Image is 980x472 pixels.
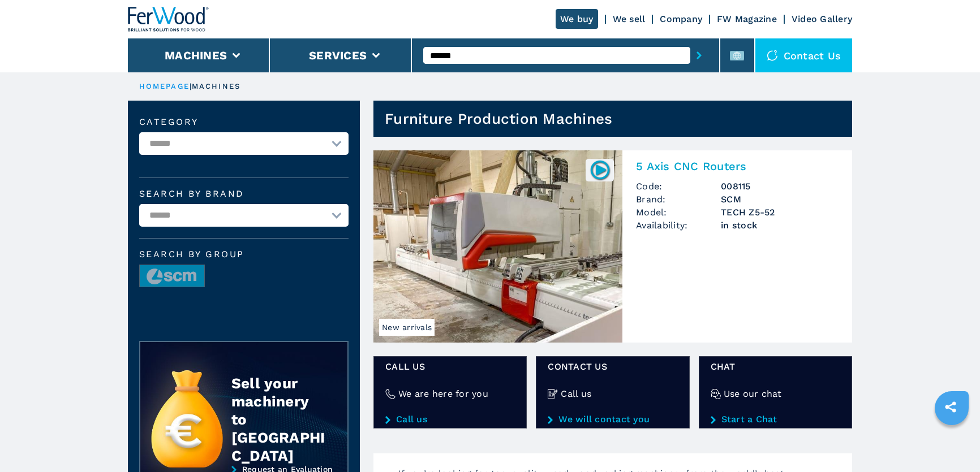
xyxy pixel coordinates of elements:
[379,319,435,336] span: New arrivals
[690,42,708,68] button: submit-button
[373,150,852,343] a: 5 Axis CNC Routers SCM TECH Z5-52New arrivals0081155 Axis CNC RoutersCode:008115Brand:SCMModel:TE...
[589,159,611,181] img: 008115
[139,118,349,127] label: Category
[139,82,190,90] a: HOMEPAGE
[711,389,721,399] img: Use our chat
[711,414,840,425] a: Start a Chat
[128,7,209,32] img: Ferwood
[724,387,782,400] h4: Use our chat
[717,14,777,24] a: FW Magazine
[721,180,839,193] h3: 008115
[721,206,839,219] h3: TECH Z5-52
[165,49,227,62] button: Machines
[636,206,721,219] span: Model:
[548,389,558,399] img: Call us
[139,189,349,198] label: Search by brand
[385,110,612,128] h1: Furniture Production Machines
[792,14,852,24] a: Video Gallery
[636,219,721,232] span: Availability:
[140,265,204,288] img: image
[385,360,515,373] span: Call us
[190,82,192,90] span: |
[373,150,622,343] img: 5 Axis CNC Routers SCM TECH Z5-52
[721,219,839,232] span: in stock
[398,387,488,400] h4: We are here for you
[561,387,591,400] h4: Call us
[548,360,677,373] span: CONTACT US
[767,50,778,61] img: Contact us
[385,389,396,399] img: We are here for you
[721,193,839,206] h3: SCM
[755,38,853,72] div: Contact us
[548,414,677,425] a: We will contact you
[636,159,839,173] h2: 5 Axis CNC Routers
[936,393,965,421] a: sharethis
[636,180,721,193] span: Code:
[309,49,367,62] button: Services
[139,250,349,259] span: Search by group
[711,360,840,373] span: Chat
[385,414,515,425] a: Call us
[613,14,646,24] a: We sell
[556,9,598,29] a: We buy
[636,193,721,206] span: Brand:
[231,374,325,465] div: Sell your machinery to [GEOGRAPHIC_DATA]
[192,81,240,92] p: machines
[932,421,972,464] iframe: Chat
[660,14,702,24] a: Company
